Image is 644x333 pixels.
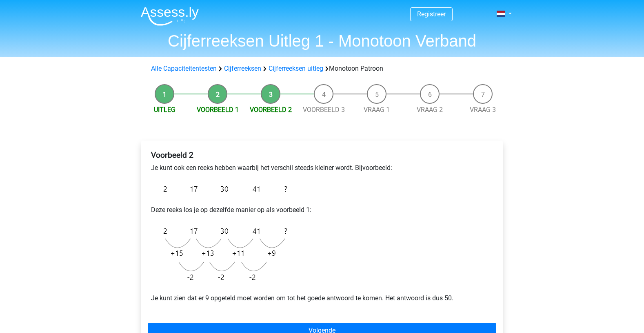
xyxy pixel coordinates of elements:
img: Assessly [141,7,199,26]
a: Cijferreeksen [224,65,261,72]
p: Je kunt zien dat er 9 opgeteld moet worden om tot het goede antwoord te komen. Het antwoord is du... [151,293,493,303]
h1: Cijferreeksen Uitleg 1 - Monotoon Verband [134,31,510,51]
img: Monotonous_Example_2_2.png [151,221,291,287]
p: Deze reeks los je op dezelfde manier op als voorbeeld 1: [151,205,493,215]
a: Voorbeeld 3 [303,106,345,114]
a: Cijferreeksen uitleg [269,65,323,72]
a: Registreer [417,10,446,18]
a: Uitleg [154,106,175,114]
a: Voorbeeld 2 [250,106,292,114]
p: Je kunt ook een reeks hebben waarbij het verschil steeds kleiner wordt. Bijvoorbeeld: [151,163,493,173]
a: Vraag 3 [470,106,496,114]
img: Monotonous_Example_2.png [151,179,291,199]
a: Vraag 2 [417,106,443,114]
a: Voorbeeld 1 [197,106,239,114]
b: Voorbeeld 2 [151,150,193,160]
div: Monotoon Patroon [148,64,496,74]
a: Vraag 1 [364,106,390,114]
a: Alle Capaciteitentesten [151,65,217,72]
